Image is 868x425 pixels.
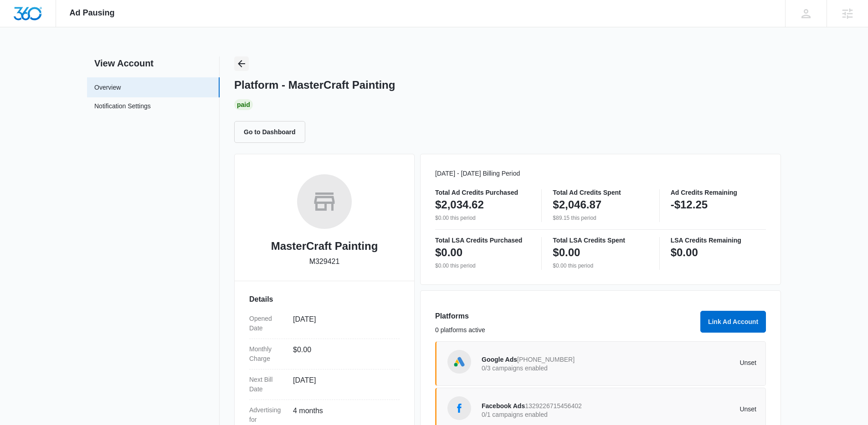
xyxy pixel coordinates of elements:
h1: Platform - MasterCraft Painting [234,78,395,92]
p: 0/1 campaigns enabled [482,411,619,418]
img: Facebook Ads [452,401,466,415]
dd: $0.00 [293,344,392,364]
dd: [DATE] [293,375,392,394]
button: Go to Dashboard [234,121,305,143]
h3: Platforms [435,311,695,322]
span: Google Ads [482,356,517,363]
button: Back [234,56,249,71]
a: Go to Dashboard [234,128,311,136]
p: $0.00 this period [435,262,530,270]
p: Total Ad Credits Purchased [435,189,530,196]
p: Total LSA Credits Spent [553,237,648,243]
div: Next Bill Date[DATE] [249,369,400,400]
div: Opened Date[DATE] [249,309,400,339]
p: LSA Credits Remaining [671,237,766,243]
h2: View Account [87,56,220,70]
a: Overview [94,83,121,92]
p: $0.00 this period [553,262,648,270]
p: Unset [619,359,757,366]
span: Facebook Ads [482,402,525,410]
p: 0/3 campaigns enabled [482,365,619,371]
dt: Next Bill Date [249,375,286,394]
p: $0.00 [671,245,698,260]
dt: Advertising for [249,405,286,425]
button: Link Ad Account [700,311,766,333]
p: Total Ad Credits Spent [553,189,648,196]
p: 0 platforms active [435,325,695,335]
p: $0.00 [435,245,462,260]
p: $0.00 [553,245,580,260]
p: [DATE] - [DATE] Billing Period [435,169,766,178]
div: Monthly Charge$0.00 [249,339,400,369]
span: 1329226715456402 [525,402,582,410]
dt: Opened Date [249,314,286,333]
p: $0.00 this period [435,214,530,222]
span: [PHONE_NUMBER] [517,356,575,363]
a: Notification Settings [94,101,151,113]
h2: MasterCraft Painting [271,238,378,254]
span: Ad Pausing [70,8,115,18]
p: $2,034.62 [435,197,484,212]
p: Ad Credits Remaining [671,189,766,196]
dd: [DATE] [293,314,392,333]
dd: 4 months [293,405,392,425]
div: Paid [234,99,253,110]
dt: Monthly Charge [249,344,286,364]
p: $89.15 this period [553,214,648,222]
img: Google Ads [452,355,466,369]
p: $2,046.87 [553,197,601,212]
a: Google AdsGoogle Ads[PHONE_NUMBER]0/3 campaigns enabledUnset [435,341,766,386]
p: Total LSA Credits Purchased [435,237,530,243]
p: M329421 [309,256,340,267]
h3: Details [249,294,400,305]
p: Unset [619,406,757,412]
p: -$12.25 [671,197,708,212]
